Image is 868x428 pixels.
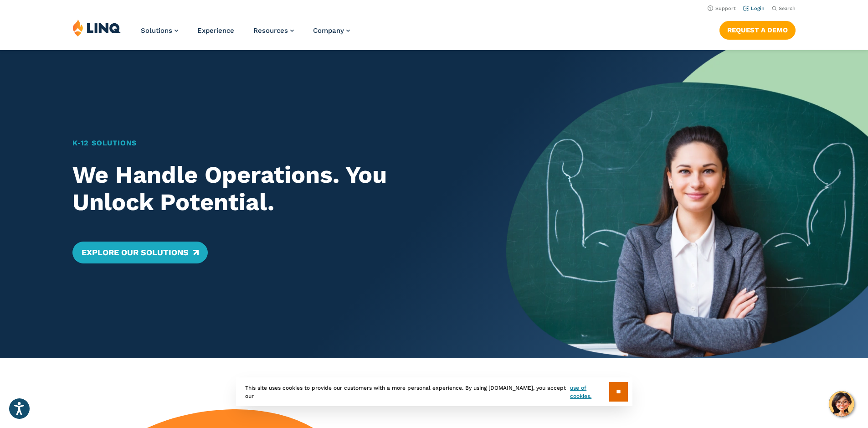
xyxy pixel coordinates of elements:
button: Open Search Bar [772,5,796,12]
h1: K‑12 Solutions [72,138,471,149]
h2: We Handle Operations. You Unlock Potential. [72,161,471,216]
nav: Primary Navigation [141,19,350,49]
button: Hello, have a question? Let’s chat. [829,391,854,417]
span: Company [313,26,344,35]
span: Resources [253,26,288,35]
img: LINQ | K‑12 Software [72,19,121,36]
nav: Button Navigation [719,19,796,39]
a: use of cookies. [570,384,609,400]
span: Solutions [141,26,172,35]
span: Search [779,5,796,11]
a: Experience [197,26,234,35]
a: Solutions [141,26,178,35]
a: Explore Our Solutions [72,242,208,263]
img: Home Banner [506,50,868,358]
a: Company [313,26,350,35]
a: Resources [253,26,294,35]
a: Login [743,5,765,11]
div: This site uses cookies to provide our customers with a more personal experience. By using [DOMAIN... [236,377,632,406]
a: Support [708,5,736,11]
a: Request a Demo [719,21,796,39]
